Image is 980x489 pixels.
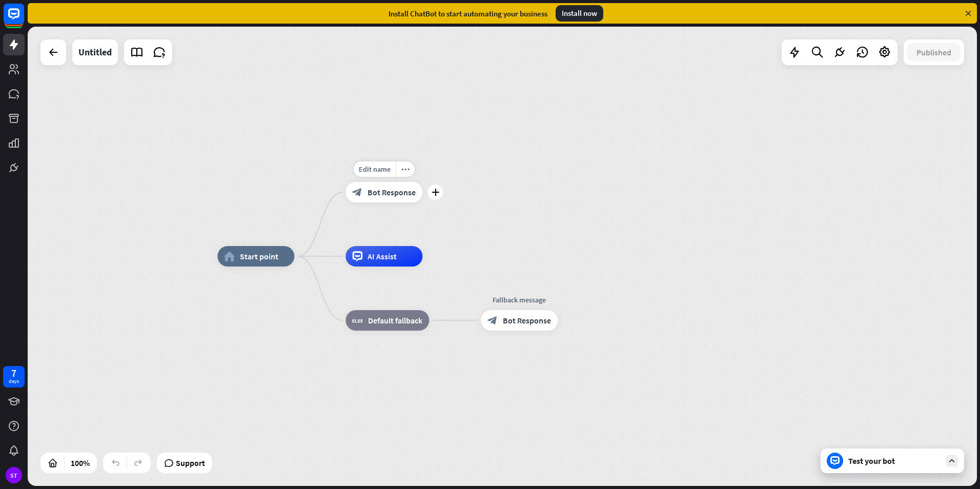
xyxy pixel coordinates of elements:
[487,315,498,325] i: block_bot_response
[367,187,416,197] span: Bot Response
[352,187,362,197] i: block_bot_response
[432,189,439,196] i: plus
[389,9,547,18] div: Install ChatBot to start automating your business
[8,4,39,35] button: Open LiveChat chat widget
[352,315,363,325] i: block_fallback
[6,467,22,483] div: ST
[556,5,603,22] div: Install now
[68,455,93,471] div: 100%
[359,165,391,174] span: Edit name
[848,456,941,466] div: Test your bot
[473,295,565,305] div: Fallback message
[176,455,205,471] span: Support
[240,251,278,261] span: Start point
[9,378,19,385] div: days
[907,43,961,62] button: Published
[368,315,422,325] span: Default fallback
[11,369,16,378] div: 7
[78,39,112,65] div: Untitled
[401,166,410,173] i: more_horiz
[503,315,551,325] span: Bot Response
[3,366,25,388] a: 7 days
[224,251,235,261] i: home_2
[367,251,397,261] span: AI Assist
